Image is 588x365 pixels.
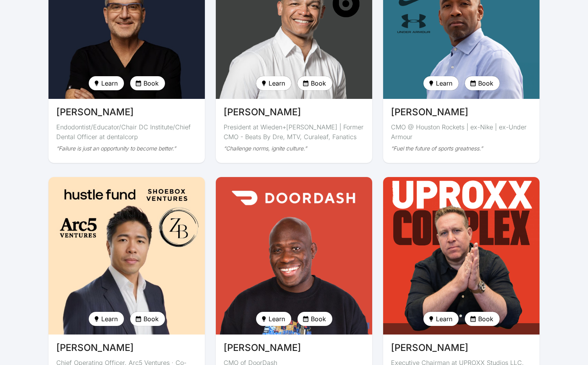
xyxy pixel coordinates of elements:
[56,145,197,152] div: “Failure is just an opportunity to become better.”
[224,122,364,142] div: President at Wieden+[PERSON_NAME] | Former CMO - Beats By Dre, MTV, Curaleaf, Fanatics
[478,314,493,324] span: Book
[256,76,291,90] button: Learn
[383,177,540,335] img: avatar of Rich Antoniello
[423,312,459,326] button: Learn
[130,312,165,326] button: Book
[423,76,459,90] button: Learn
[256,312,291,326] button: Learn
[391,105,468,119] span: [PERSON_NAME]
[465,76,500,90] button: Book
[391,122,532,142] div: CMO @ Houston Rockets | ex-Nike | ex-Under Armour
[269,79,285,88] span: Learn
[465,312,500,326] button: Book
[478,79,493,88] span: Book
[436,79,452,88] span: Learn
[89,312,124,326] button: Learn
[143,79,159,88] span: Book
[56,341,134,355] span: [PERSON_NAME]
[224,105,301,119] span: [PERSON_NAME]
[48,177,205,335] img: avatar of Kenneth Lo
[391,341,468,355] span: [PERSON_NAME]
[143,314,159,324] span: Book
[101,79,118,88] span: Learn
[224,341,301,355] span: [PERSON_NAME]
[89,76,124,90] button: Learn
[311,79,326,88] span: Book
[216,177,372,335] img: avatar of Kofi Amoo-Gottfried
[311,314,326,324] span: Book
[436,314,452,324] span: Learn
[269,314,285,324] span: Learn
[298,312,332,326] button: Book
[298,76,332,90] button: Book
[130,76,165,90] button: Book
[56,105,134,119] span: [PERSON_NAME]
[56,122,197,142] div: Endodontist/Educator/Chair DC Institute/Chief Dental Officer at dentalcorp
[391,145,532,152] div: “Fuel the future of sports greatness.”
[101,314,118,324] span: Learn
[224,145,364,152] div: “Challenge norms, ignite culture.”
